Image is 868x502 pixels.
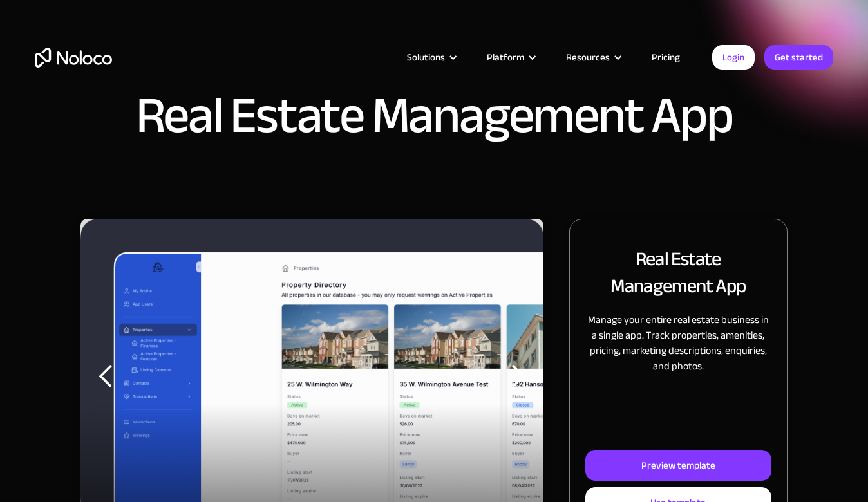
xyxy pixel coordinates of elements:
[136,90,733,142] h1: Real Estate Management App
[487,49,524,66] div: Platform
[585,245,771,299] h2: Real Estate Management App
[712,45,755,70] a: Login
[35,48,112,68] a: home
[391,49,471,66] div: Solutions
[550,49,636,66] div: Resources
[641,457,715,474] div: Preview template
[407,49,445,66] div: Solutions
[636,49,696,66] a: Pricing
[566,49,610,66] div: Resources
[585,312,771,374] p: Manage your entire real estate business in a single app. Track properties, amenities, pricing, ma...
[471,49,550,66] div: Platform
[764,45,833,70] a: Get started
[585,450,771,481] a: Preview template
